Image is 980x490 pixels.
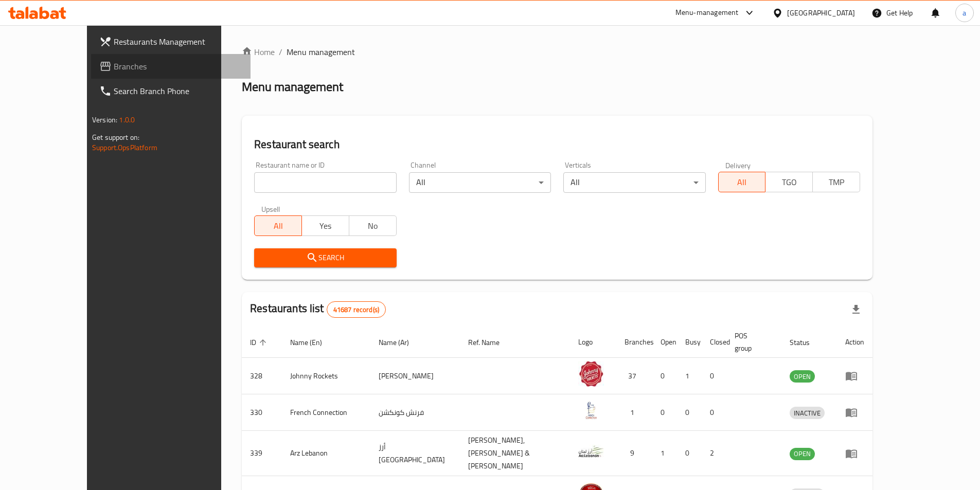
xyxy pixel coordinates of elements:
[845,447,864,460] div: Menu
[370,358,460,394] td: [PERSON_NAME]
[287,46,355,58] span: Menu management
[301,215,349,236] button: Yes
[718,172,766,192] button: All
[677,394,702,431] td: 0
[409,172,551,193] div: All
[845,406,864,419] div: Menu
[652,326,677,358] th: Open
[91,54,251,79] a: Branches
[963,7,966,19] span: a
[242,358,282,394] td: 328
[616,394,652,431] td: 1
[570,326,616,358] th: Logo
[790,336,823,349] span: Status
[282,358,370,394] td: Johnny Rockets
[370,394,460,431] td: فرنش كونكشن
[282,394,370,431] td: French Connection
[790,371,815,383] span: OPEN
[616,431,652,476] td: 9
[250,301,386,318] h2: Restaurants list
[91,79,251,103] a: Search Branch Phone
[616,326,652,358] th: Branches
[578,397,604,423] img: French Connection
[92,141,157,154] a: Support.OpsPlatform
[845,370,864,382] div: Menu
[837,326,872,358] th: Action
[290,336,335,349] span: Name (En)
[242,46,275,58] a: Home
[677,326,702,358] th: Busy
[250,336,270,349] span: ID
[353,219,393,233] span: No
[790,448,815,460] div: OPEN
[306,219,345,233] span: Yes
[817,175,856,190] span: TMP
[349,215,397,236] button: No
[91,29,251,54] a: Restaurants Management
[282,431,370,476] td: Arz Lebanon
[578,439,604,464] img: Arz Lebanon
[259,219,298,233] span: All
[92,113,117,126] span: Version:
[790,448,815,460] span: OPEN
[92,131,139,144] span: Get support on:
[254,137,860,152] h2: Restaurant search
[254,248,396,267] button: Search
[119,113,135,126] span: 1.0.0
[114,85,242,97] span: Search Branch Phone
[254,215,302,236] button: All
[262,251,388,264] span: Search
[812,172,860,192] button: TMP
[242,46,872,58] nav: breadcrumb
[616,358,652,394] td: 37
[702,431,726,476] td: 2
[578,361,604,387] img: Johnny Rockets
[460,431,571,476] td: [PERSON_NAME],[PERSON_NAME] & [PERSON_NAME]
[787,7,855,19] div: [GEOGRAPHIC_DATA]
[702,326,726,358] th: Closed
[677,358,702,394] td: 1
[702,358,726,394] td: 0
[370,431,460,476] td: أرز [GEOGRAPHIC_DATA]
[723,175,762,190] span: All
[563,172,705,193] div: All
[379,336,422,349] span: Name (Ar)
[725,161,751,169] label: Delivery
[261,205,280,212] label: Upsell
[242,431,282,476] td: 339
[652,358,677,394] td: 0
[468,336,513,349] span: Ref. Name
[735,330,769,354] span: POS group
[327,305,385,315] span: 41687 record(s)
[327,301,386,318] div: Total records count
[254,172,396,193] input: Search for restaurant name or ID..
[702,394,726,431] td: 0
[770,175,809,190] span: TGO
[790,407,825,419] span: INACTIVE
[114,60,242,72] span: Branches
[677,431,702,476] td: 0
[652,431,677,476] td: 1
[844,297,868,322] div: Export file
[652,394,677,431] td: 0
[675,7,739,19] div: Menu-management
[765,172,813,192] button: TGO
[790,407,825,419] div: INACTIVE
[279,46,282,58] li: /
[114,35,242,48] span: Restaurants Management
[242,394,282,431] td: 330
[242,79,343,95] h2: Menu management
